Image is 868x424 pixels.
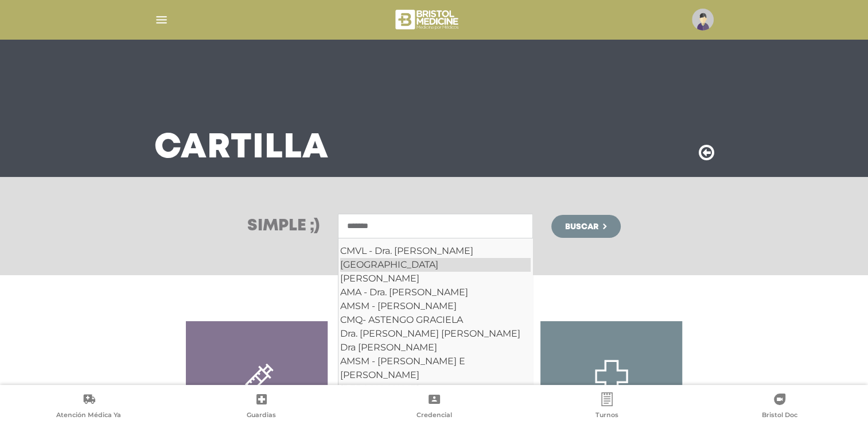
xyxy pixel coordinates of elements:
div: CMVL - Dra. [PERSON_NAME] [340,244,531,258]
div: AMSM - [PERSON_NAME] [340,299,531,313]
div: CMQ- ASTENGO GRACIELA [340,313,531,327]
div: [PERSON_NAME] [340,272,531,286]
a: Atención Médica Ya [2,392,175,422]
div: AMSM - [PERSON_NAME] E [340,354,531,368]
button: Buscar [551,215,620,238]
div: Dra [PERSON_NAME] [340,341,531,354]
div: [PERSON_NAME] [340,382,531,396]
img: bristol-medicine-blanco.png [394,6,462,33]
h3: Cartilla [154,133,329,163]
img: Cober_menu-lines-white.svg [154,13,169,27]
a: Turnos [520,392,693,422]
span: Buscar [565,223,598,231]
span: Guardias [247,411,276,421]
div: AMA - Dra. [PERSON_NAME] [340,286,531,299]
span: Turnos [595,411,618,421]
a: Bristol Doc [693,392,866,422]
span: Atención Médica Ya [56,411,121,421]
a: Credencial [348,392,520,422]
div: [PERSON_NAME] [340,368,531,382]
span: Bristol Doc [762,411,797,421]
span: Credencial [417,411,452,421]
img: profile-placeholder.svg [692,9,714,30]
a: Guardias [175,392,348,422]
h3: Simple ;) [247,218,320,234]
div: Dra. [PERSON_NAME] [PERSON_NAME] [340,327,531,341]
div: [GEOGRAPHIC_DATA] [340,258,531,272]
